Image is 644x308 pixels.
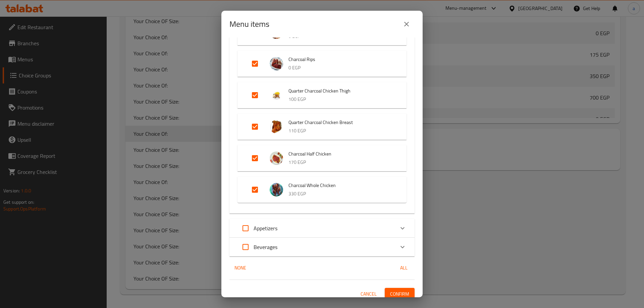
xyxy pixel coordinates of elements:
p: 330 EGP [288,190,393,198]
div: Expand [237,82,407,108]
div: Expand [237,145,407,171]
span: All [396,264,412,272]
img: Quarter Charcoal Chicken Thigh [270,88,283,102]
img: Charcoal Half Chicken [270,151,283,165]
span: Confirm [390,290,409,298]
button: close [398,16,415,32]
p: 100 EGP [288,95,393,104]
img: Charcoal Rips [270,57,283,70]
p: 0 EGP [288,64,393,72]
div: Expand [229,219,415,238]
p: 170 EGP [288,158,393,167]
div: Expand [229,238,415,256]
span: Quarter Charcoal Chicken Thigh [288,87,393,95]
div: Expand [237,177,407,203]
button: All [393,262,415,274]
img: Quarter Charcoal Chicken Breast [270,120,283,133]
span: Quarter Charcoal Chicken Breast [288,118,393,127]
div: Expand [237,51,407,77]
span: Charcoal Whole Chicken [288,181,393,190]
img: Charcoal Whole Chicken [270,183,283,196]
p: 110 EGP [288,127,393,135]
h2: Menu items [229,19,269,29]
p: Beverages [254,243,277,251]
div: Expand [237,114,407,140]
button: None [229,262,251,274]
span: Charcoal Half Chicken [288,150,393,158]
span: Charcoal Rips [288,55,393,64]
button: Cancel [358,288,379,300]
button: Confirm [385,288,415,300]
p: Appetizers [254,224,277,232]
span: Cancel [361,290,377,298]
span: None [232,264,248,272]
